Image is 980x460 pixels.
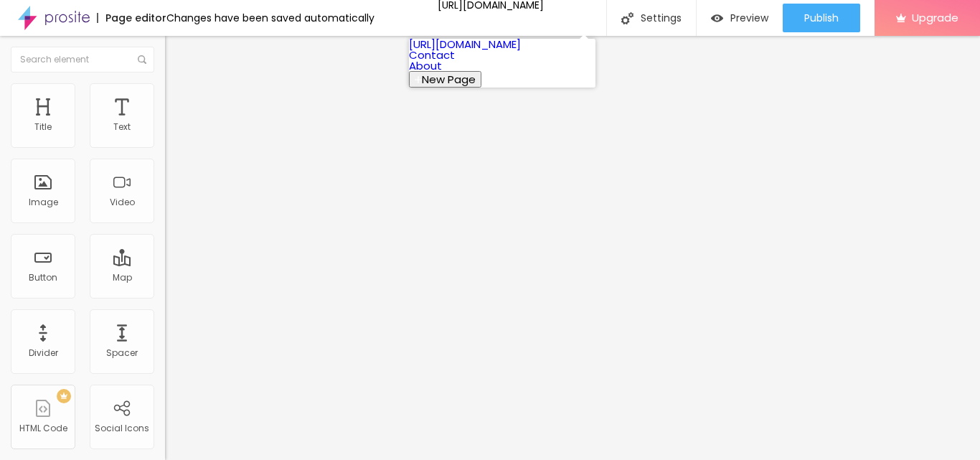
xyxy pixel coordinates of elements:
[97,13,166,23] div: Page editor
[29,197,58,207] div: Image
[409,37,521,52] a: [URL][DOMAIN_NAME]
[113,122,131,132] div: Text
[95,423,149,433] div: Social Icons
[19,423,67,433] div: HTML Code
[138,55,146,64] img: Icone
[110,197,135,207] div: Video
[106,348,138,358] div: Spacer
[621,12,633,24] img: Icone
[11,47,154,72] input: Search element
[912,11,958,24] span: Upgrade
[711,12,723,24] img: view-1.svg
[422,72,476,87] span: New Page
[165,36,980,460] iframe: Editor
[730,12,768,24] span: Preview
[697,4,783,32] button: Preview
[34,122,52,132] div: Title
[29,348,58,358] div: Divider
[29,273,57,283] div: Button
[804,12,839,24] span: Publish
[409,47,455,62] a: Contact
[113,273,132,283] div: Map
[166,13,374,23] div: Changes have been saved automatically
[783,4,860,32] button: Publish
[409,58,442,73] a: About
[409,71,481,88] button: New Page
